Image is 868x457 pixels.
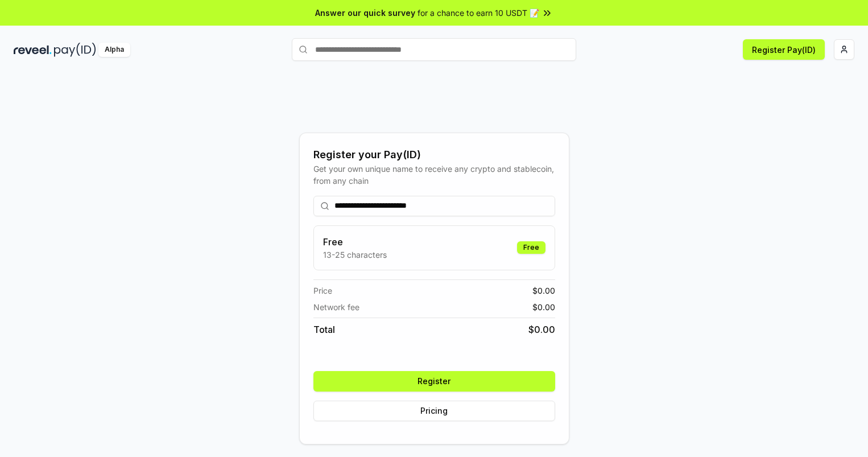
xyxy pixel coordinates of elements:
[313,147,555,163] div: Register your Pay(ID)
[98,43,130,57] div: Alpha
[14,43,52,57] img: reveel_dark
[313,371,555,392] button: Register
[313,401,555,421] button: Pricing
[532,301,555,313] span: $ 0.00
[313,301,359,313] span: Network fee
[528,323,555,336] span: $ 0.00
[313,285,332,297] span: Price
[54,43,96,57] img: pay_id
[315,7,415,19] span: Answer our quick survey
[323,249,387,261] p: 13-25 characters
[418,7,539,19] span: for a chance to earn 10 USDT 📝
[313,323,335,336] span: Total
[323,235,387,249] h3: Free
[517,241,545,254] div: Free
[743,39,825,60] button: Register Pay(ID)
[313,163,555,187] div: Get your own unique name to receive any crypto and stablecoin, from any chain
[532,285,555,297] span: $ 0.00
